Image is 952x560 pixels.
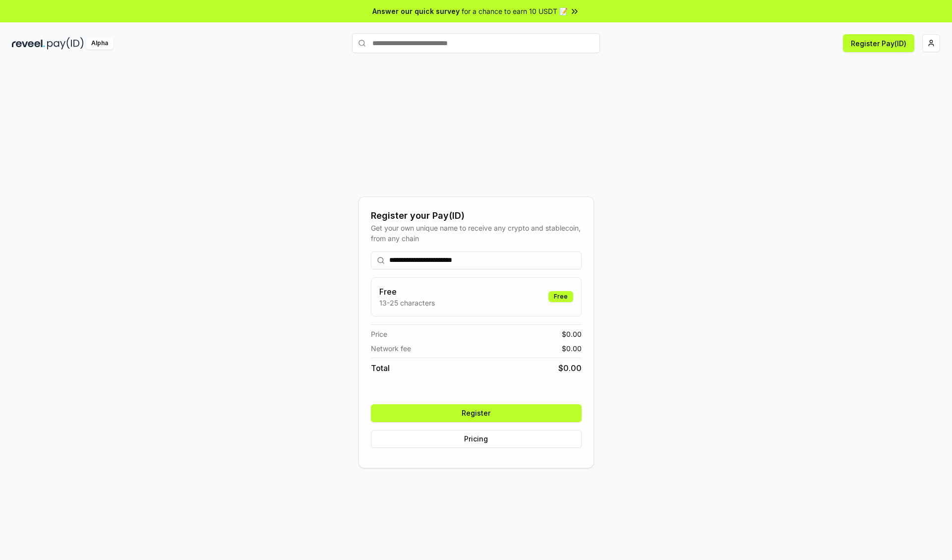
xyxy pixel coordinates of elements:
[371,404,582,422] button: Register
[371,430,582,448] button: Pricing
[371,362,390,374] span: Total
[12,37,45,50] img: reveel_dark
[372,6,460,16] span: Answer our quick survey
[462,6,568,16] span: for a chance to earn 10 USDT 📝
[47,37,84,50] img: pay_id
[371,343,411,354] span: Network fee
[379,298,435,308] p: 13-25 characters
[548,291,573,302] div: Free
[86,37,114,50] div: Alpha
[371,223,582,244] div: Get your own unique name to receive any crypto and stablecoin, from any chain
[562,343,582,354] span: $ 0.00
[379,286,435,298] h3: Free
[562,329,582,339] span: $ 0.00
[843,34,914,52] button: Register Pay(ID)
[558,362,582,374] span: $ 0.00
[371,209,582,223] div: Register your Pay(ID)
[371,329,387,339] span: Price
